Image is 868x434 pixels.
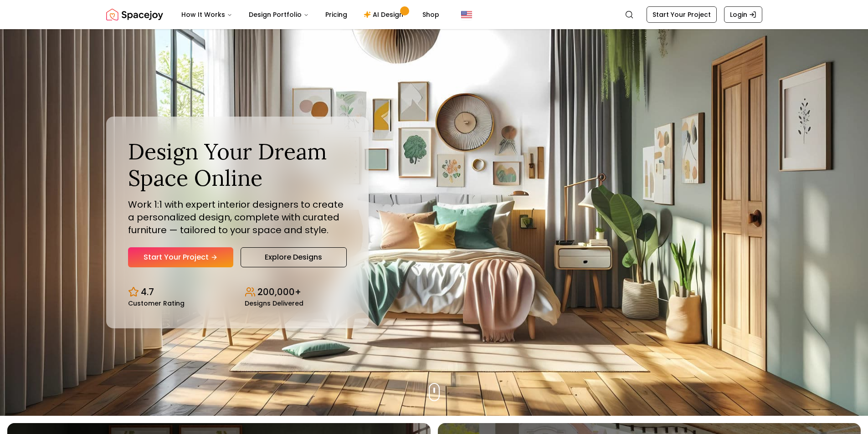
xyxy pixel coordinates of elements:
a: AI Design [356,5,413,24]
a: Start Your Project [647,6,717,23]
div: Design stats [128,278,347,306]
a: Shop [415,5,447,24]
small: Designs Delivered [245,300,303,306]
p: 200,000+ [257,286,301,298]
p: 4.7 [141,286,154,298]
a: Spacejoy [106,5,163,24]
nav: Main [174,5,447,24]
img: United States [461,9,472,20]
img: Spacejoy Logo [106,5,163,24]
p: Work 1:1 with expert interior designers to create a personalized design, complete with curated fu... [128,198,347,236]
button: How It Works [174,5,240,24]
a: Start Your Project [128,247,233,267]
a: Login [724,6,762,23]
small: Customer Rating [128,300,185,306]
h1: Design Your Dream Space Online [128,138,347,191]
a: Pricing [318,5,354,24]
button: Design Portfolio [241,5,316,24]
a: Explore Designs [241,247,347,267]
